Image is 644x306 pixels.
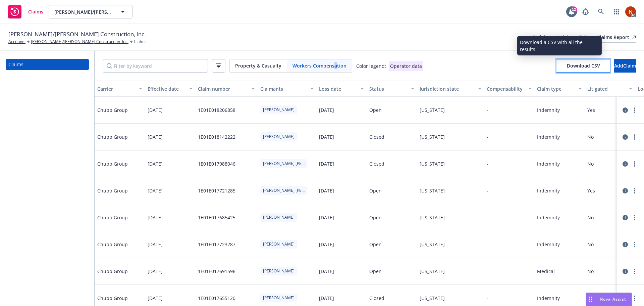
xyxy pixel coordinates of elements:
div: Carrier [97,85,135,92]
span: [DATE] [148,133,163,140]
a: more [631,106,639,114]
span: Claims [28,9,43,14]
button: Carrier [95,81,145,97]
a: Accounts [8,39,25,45]
div: [DATE] [319,268,334,275]
div: Indemnity [537,106,560,114]
button: Download CSV [556,59,610,73]
div: Claimants [260,85,306,92]
button: Status [367,81,417,97]
span: [PERSON_NAME] [PERSON_NAME] [263,187,305,193]
span: [DATE] [148,268,163,275]
span: [PERSON_NAME]/[PERSON_NAME] Construction, Inc. [54,8,112,15]
button: Jurisdiction state [417,81,484,97]
div: [DATE] [319,187,334,194]
span: [PERSON_NAME] [263,268,294,274]
div: Bulk import claims [532,32,582,42]
div: Indemnity [537,241,560,248]
span: [DATE] [148,295,163,302]
span: [PERSON_NAME] [263,295,294,301]
div: 1E01E018142222 [198,133,235,140]
div: Open Claims Report [583,32,636,42]
div: [US_STATE] [420,214,445,221]
a: [PERSON_NAME]/[PERSON_NAME] Construction, Inc. [31,39,128,45]
div: Loss date [319,85,357,92]
div: - [487,160,488,167]
div: [DATE] [319,241,334,248]
a: more [631,214,639,222]
div: - [487,214,488,221]
div: 1E01E017691596 [198,268,235,275]
div: [US_STATE] [420,268,445,275]
a: Report a Bug [579,5,592,18]
span: [PERSON_NAME]/[PERSON_NAME] Construction, Inc. [8,30,146,39]
a: more [631,187,639,195]
div: - [487,133,488,140]
button: Effective date [145,81,195,97]
div: 1E01E017723287 [198,241,235,248]
div: No [587,214,594,221]
div: Yes [587,106,595,114]
div: [DATE] [319,160,334,167]
span: [DATE] [148,106,163,114]
div: [US_STATE] [420,187,445,194]
button: AddClaim [614,59,636,73]
span: [DATE] [148,187,163,194]
span: [DATE] [148,241,163,248]
div: - [487,268,488,275]
span: [PERSON_NAME] [263,107,294,113]
button: Compensability [484,81,534,97]
div: Compensability [487,85,524,92]
div: [DATE] [319,106,334,114]
a: Claims [6,59,89,70]
div: [US_STATE] [420,106,445,114]
span: Download CSV [567,62,600,69]
div: - [487,241,488,248]
button: Claimants [258,81,316,97]
div: Open [369,268,382,275]
span: Chubb Group [97,268,128,275]
div: 1E01E017721285 [198,187,235,194]
div: Claims [8,59,23,70]
a: more [631,267,639,275]
div: [DATE] [319,295,334,302]
button: Claim type [534,81,585,97]
a: Open Claims Report [583,32,636,43]
a: Switch app [610,5,623,18]
div: [DATE] [319,214,334,221]
div: Open [369,106,382,114]
div: [US_STATE] [420,241,445,248]
div: - [487,187,488,194]
span: [PERSON_NAME] [PERSON_NAME] [263,161,305,167]
button: Claim number [195,81,258,97]
div: Indemnity [537,160,560,167]
div: Jurisdiction state [420,85,474,92]
a: more [631,160,639,168]
span: Chubb Group [97,214,128,221]
span: Add Claim [614,62,636,69]
div: Indemnity [537,187,560,194]
div: - [487,106,488,114]
span: Nova Assist [600,296,626,302]
div: Status [369,85,407,92]
span: Workers Compensation [292,62,346,69]
div: No [587,241,594,248]
div: Drag to move [586,293,594,306]
span: Chubb Group [97,241,128,248]
div: Effective date [148,85,185,92]
div: Open [369,187,382,194]
div: 1E01E017685425 [198,214,235,221]
span: [PERSON_NAME] [263,214,294,220]
span: Chubb Group [97,106,128,114]
input: Filter by keyword [103,59,208,73]
div: Open [369,214,382,221]
div: Open [369,241,382,248]
span: Claims [134,39,147,45]
span: [DATE] [148,160,163,167]
span: [PERSON_NAME] [263,241,294,247]
div: Closed [369,295,384,302]
div: - [487,295,488,302]
button: Loss date [316,81,367,97]
div: Medical [537,268,555,275]
button: [PERSON_NAME]/[PERSON_NAME] Construction, Inc. [49,5,132,18]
